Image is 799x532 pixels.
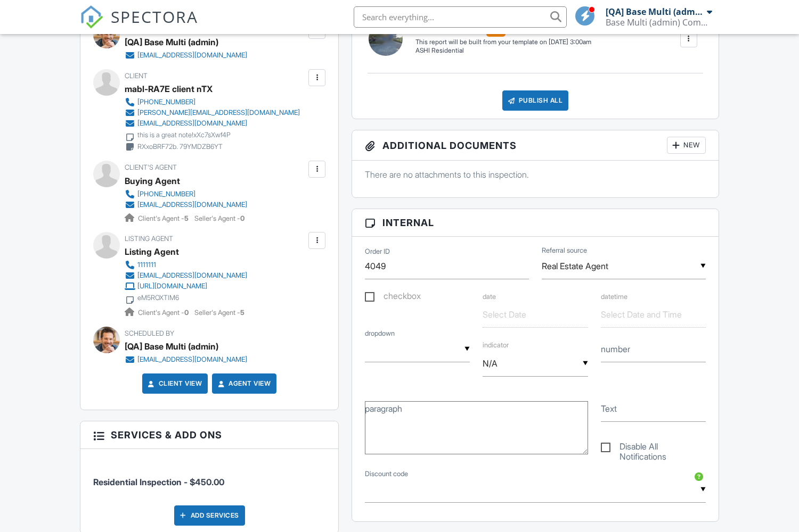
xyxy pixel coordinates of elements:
[125,72,148,80] span: Client
[365,403,402,414] label: paragraph
[137,190,195,198] div: [PHONE_NUMBER]
[194,214,244,222] span: Seller's Agent -
[174,505,245,526] div: Add Services
[125,260,247,270] a: 1111111
[125,173,180,189] a: Buying Agent
[352,130,719,161] h3: Additional Documents
[601,403,617,414] label: Text
[138,214,190,222] span: Client's Agent -
[125,163,177,171] span: Client's Agent
[601,442,706,455] label: Disable All Notifications
[601,302,706,328] input: Select Date and Time
[80,5,103,29] img: The Best Home Inspection Software - Spectora
[352,209,719,237] h3: Internal
[137,271,247,280] div: [EMAIL_ADDRESS][DOMAIN_NAME]
[137,143,223,151] div: RXxoBRF72b. 79YMDZB6YT
[184,214,189,222] strong: 5
[354,6,567,28] input: Search everything...
[184,309,189,317] strong: 0
[125,338,218,354] div: [QA] Base Multi (admin)
[125,107,300,118] a: [PERSON_NAME][EMAIL_ADDRESS][DOMAIN_NAME]
[365,247,390,256] label: Order ID
[125,354,247,365] a: [EMAIL_ADDRESS][DOMAIN_NAME]
[365,401,588,454] textarea: paragraph
[240,214,244,222] strong: 0
[415,46,591,55] div: ASHI Residential
[601,336,706,362] input: number
[137,109,300,117] div: [PERSON_NAME][EMAIL_ADDRESS][DOMAIN_NAME]
[137,98,195,106] div: [PHONE_NUMBER]
[240,309,244,317] strong: 5
[606,6,704,17] div: [QA] Base Multi (admin)
[125,329,174,337] span: Scheduled By
[125,244,179,260] a: Listing Agent
[601,343,630,355] label: number
[365,169,706,180] p: There are no attachments to this inspection.
[137,294,179,302] div: eM5ROXTlM6
[80,14,198,37] a: SPECTORA
[137,119,247,128] div: [EMAIL_ADDRESS][DOMAIN_NAME]
[194,309,244,317] span: Seller's Agent -
[365,329,395,338] label: dropdown
[137,282,207,290] div: [URL][DOMAIN_NAME]
[137,261,156,269] div: 1111111
[606,17,712,28] div: Base Multi (admin) Company
[80,421,338,449] h3: Services & Add ons
[137,355,247,364] div: [EMAIL_ADDRESS][DOMAIN_NAME]
[667,137,706,154] div: New
[601,396,706,422] input: Text
[542,246,587,255] label: Referral source
[483,328,588,349] label: indicator
[125,281,247,292] a: [URL][DOMAIN_NAME]
[111,5,198,28] span: SPECTORA
[138,309,190,317] span: Client's Agent -
[125,50,247,61] a: [EMAIL_ADDRESS][DOMAIN_NAME]
[365,469,408,479] label: Discount code
[601,293,627,301] label: datetime
[125,270,247,281] a: [EMAIL_ADDRESS][DOMAIN_NAME]
[137,201,247,209] div: [EMAIL_ADDRESS][DOMAIN_NAME]
[502,90,569,111] div: Publish All
[137,131,231,139] div: this is a great note!xXc7sXwf4P
[125,235,173,243] span: Listing Agent
[125,199,247,210] a: [EMAIL_ADDRESS][DOMAIN_NAME]
[125,97,300,107] a: [PHONE_NUMBER]
[365,291,421,304] label: checkbox
[93,457,325,496] li: Service: Residential Inspection
[125,81,213,97] div: mabl-RA7E client nTX
[137,51,247,60] div: [EMAIL_ADDRESS][DOMAIN_NAME]
[125,118,300,129] a: [EMAIL_ADDRESS][DOMAIN_NAME]
[415,38,591,46] div: This report will be built from your template on [DATE] 3:00am
[125,34,218,50] div: [QA] Base Multi (admin)
[93,477,224,487] span: Residential Inspection - $450.00
[483,302,588,328] input: Select Date
[146,378,202,389] a: Client View
[216,378,271,389] a: Agent View
[125,189,247,199] a: [PHONE_NUMBER]
[483,293,496,301] label: date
